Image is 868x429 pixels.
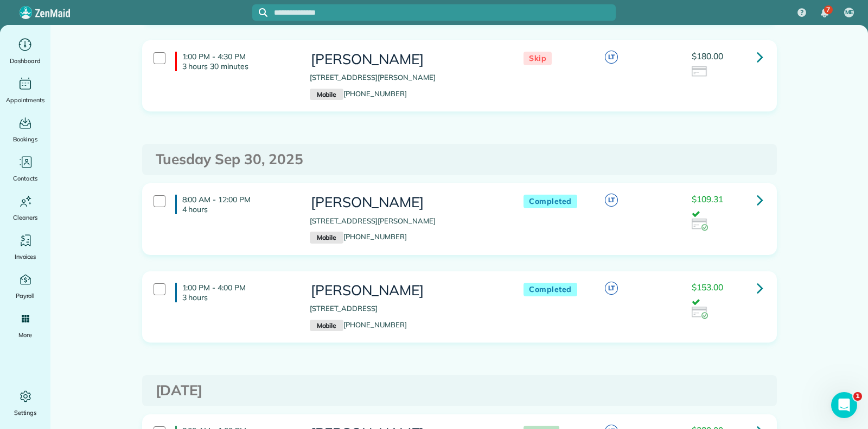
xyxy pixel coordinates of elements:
[182,61,293,71] p: 3 hours 30 minutes
[831,392,857,418] iframe: Intercom live chat
[175,195,293,214] h4: 8:00 AM - 12:00 PM
[4,36,46,66] a: Dashboard
[605,282,618,295] span: LT
[4,232,46,262] a: Invoices
[310,283,502,299] h3: [PERSON_NAME]
[605,194,618,207] span: LT
[605,51,618,64] span: LT
[524,283,577,296] span: Completed
[4,271,46,301] a: Payroll
[310,320,343,332] small: Mobile
[692,282,723,293] span: $153.00
[826,5,830,14] span: 7
[692,51,723,61] span: $180.00
[10,55,41,66] span: Dashboard
[156,152,763,167] h3: Tuesday Sep 30, 2025
[692,219,708,231] img: icon_credit_card_success-27c2c4fc500a7f1a58a13ef14842cb958d03041fefb464fd2e53c949a5770e83.png
[310,303,502,314] p: [STREET_ADDRESS]
[13,212,37,223] span: Cleaners
[13,173,37,184] span: Contacts
[4,388,46,418] a: Settings
[692,194,723,204] span: $109.31
[845,8,853,17] span: ME
[15,251,36,262] span: Invoices
[524,195,577,208] span: Completed
[14,407,37,418] span: Settings
[4,75,46,105] a: Appointments
[310,216,502,227] p: [STREET_ADDRESS][PERSON_NAME]
[310,232,407,241] a: Mobile[PHONE_NUMBER]
[6,95,45,105] span: Appointments
[13,134,38,145] span: Bookings
[18,329,32,340] span: More
[853,392,862,401] span: 1
[252,8,267,17] button: Focus search
[175,283,293,302] h4: 1:00 PM - 4:00 PM
[310,89,343,101] small: Mobile
[4,153,46,184] a: Contacts
[16,290,35,301] span: Payroll
[182,204,293,214] p: 4 hours
[182,293,293,302] p: 3 hours
[310,52,502,67] h3: [PERSON_NAME]
[310,195,502,210] h3: [PERSON_NAME]
[4,114,46,145] a: Bookings
[4,192,46,223] a: Cleaners
[310,72,502,83] p: [STREET_ADDRESS][PERSON_NAME]
[259,8,267,17] svg: Focus search
[175,52,293,71] h4: 1:00 PM - 4:30 PM
[692,66,708,78] img: icon_credit_card_neutral-3d9a980bd25ce6dbb0f2033d7200983694762465c175678fcbc2d8f4bc43548e.png
[692,307,708,319] img: icon_credit_card_success-27c2c4fc500a7f1a58a13ef14842cb958d03041fefb464fd2e53c949a5770e83.png
[156,383,763,399] h3: [DATE]
[524,52,552,65] span: Skip
[310,320,407,329] a: Mobile[PHONE_NUMBER]
[813,1,836,25] div: 7 unread notifications
[310,89,407,98] a: Mobile[PHONE_NUMBER]
[310,232,343,244] small: Mobile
